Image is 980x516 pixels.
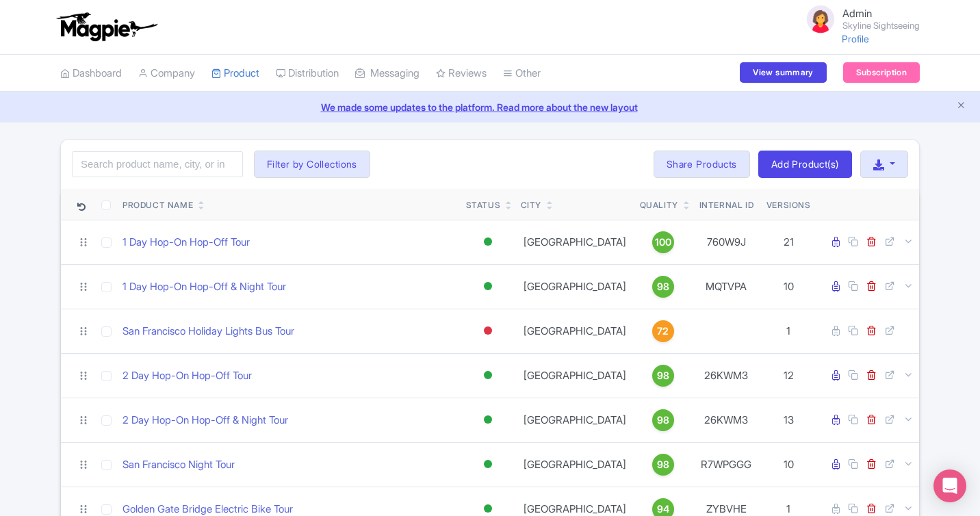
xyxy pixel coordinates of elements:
span: 98 [657,457,669,472]
a: 100 [640,231,686,253]
a: 98 [640,276,686,298]
div: Active [481,410,495,430]
span: 12 [784,369,794,382]
a: 2 Day Hop-On Hop-Off & Night Tour [122,413,288,428]
a: Subscription [843,62,920,83]
div: Status [466,199,501,211]
a: San Francisco Holiday Lights Bus Tour [122,324,294,339]
div: Active [481,365,495,385]
span: 100 [655,235,671,250]
a: 98 [640,454,686,476]
a: Product [211,55,259,92]
img: logo-ab69f6fb50320c5b225c76a69d11143b.png [53,12,159,42]
div: Inactive [481,321,495,341]
span: 21 [784,235,794,248]
td: [GEOGRAPHIC_DATA] [515,398,634,442]
td: R7WPGGG [692,442,761,487]
span: 98 [657,368,669,383]
td: [GEOGRAPHIC_DATA] [515,353,634,398]
a: Distribution [276,55,339,92]
a: Admin Skyline Sightseeing [796,3,920,36]
div: City [521,199,541,211]
a: 98 [640,409,686,431]
div: Open Intercom Messenger [933,469,966,502]
a: Other [503,55,541,92]
img: avatar_key_member-9c1dde93af8b07d7383eb8b5fb890c87.png [804,3,837,36]
td: MQTVPA [692,264,761,309]
span: 1 [786,324,790,337]
a: 1 Day Hop-On Hop-Off Tour [122,235,250,250]
div: Quality [640,199,678,211]
td: 26KWM3 [692,398,761,442]
span: 72 [657,324,669,339]
th: Versions [761,189,816,220]
td: 760W9J [692,220,761,264]
a: Reviews [436,55,487,92]
td: [GEOGRAPHIC_DATA] [515,220,634,264]
th: Internal ID [692,189,761,220]
a: Profile [842,33,869,44]
a: Share Products [654,151,750,178]
span: 10 [784,280,794,293]
a: 72 [640,320,686,342]
div: Active [481,276,495,296]
a: Dashboard [60,55,122,92]
div: Active [481,454,495,474]
a: 98 [640,365,686,387]
a: Messaging [355,55,420,92]
span: 1 [786,502,790,515]
button: Filter by Collections [254,151,370,178]
td: [GEOGRAPHIC_DATA] [515,309,634,353]
input: Search product name, city, or interal id [72,151,243,177]
span: 98 [657,279,669,294]
a: 2 Day Hop-On Hop-Off Tour [122,368,252,384]
td: [GEOGRAPHIC_DATA] [515,442,634,487]
div: Product Name [122,199,193,211]
a: Add Product(s) [758,151,852,178]
span: 10 [784,458,794,471]
button: Close announcement [956,99,966,114]
span: 98 [657,413,669,428]
div: Active [481,232,495,252]
span: 13 [784,413,794,426]
a: View summary [740,62,826,83]
td: 26KWM3 [692,353,761,398]
small: Skyline Sightseeing [842,21,920,30]
a: We made some updates to the platform. Read more about the new layout [8,100,972,114]
a: Company [138,55,195,92]
span: Admin [842,7,872,20]
td: [GEOGRAPHIC_DATA] [515,264,634,309]
a: San Francisco Night Tour [122,457,235,473]
a: 1 Day Hop-On Hop-Off & Night Tour [122,279,286,295]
